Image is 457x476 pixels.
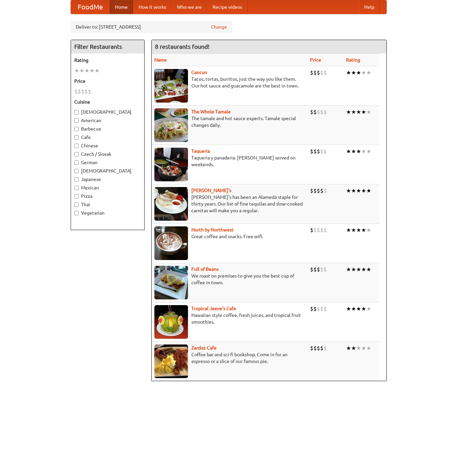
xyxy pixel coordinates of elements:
[356,344,361,352] li: ★
[346,305,351,313] li: ★
[154,76,305,89] p: Tacos, tortas, burritos, just the way you like them. Our hot sauce and guacamole are the best in ...
[191,70,207,75] a: Cancun
[74,142,141,149] label: Chinese
[361,305,366,313] li: ★
[74,144,79,148] input: Chinese
[361,187,366,194] li: ★
[361,108,366,116] li: ★
[317,148,320,155] li: $
[320,108,323,116] li: $
[74,99,141,105] h5: Cuisine
[154,312,305,325] p: Hawaiian style coffee, fresh juices, and tropical fruit smoothies.
[356,305,361,313] li: ★
[74,109,141,115] label: [DEMOGRAPHIC_DATA]
[74,211,79,215] input: Vegetarian
[191,306,236,311] a: Tropical Jeeve's Cafe
[89,67,94,74] li: ★
[191,227,234,232] a: North by Northwest
[356,266,361,273] li: ★
[84,67,89,74] li: ★
[351,69,356,76] li: ★
[351,305,356,313] li: ★
[320,305,323,313] li: $
[320,69,323,76] li: $
[351,344,356,352] li: ★
[323,226,327,234] li: $
[313,226,317,234] li: $
[211,24,227,30] a: Change
[154,108,188,142] img: wholetamale.jpg
[346,57,360,63] a: Rating
[346,108,351,116] li: ★
[74,194,79,198] input: Pizza
[84,88,88,95] li: $
[361,226,366,234] li: ★
[320,266,323,273] li: $
[78,88,81,95] li: $
[366,344,371,352] li: ★
[351,226,356,234] li: ★
[154,305,188,339] img: jeeves.jpg
[313,187,317,194] li: $
[356,187,361,194] li: ★
[346,148,351,155] li: ★
[356,148,361,155] li: ★
[313,69,317,76] li: $
[317,266,320,273] li: $
[320,344,323,352] li: $
[317,108,320,116] li: $
[207,0,247,14] a: Recipe videos
[191,266,219,272] a: Full of Beans
[88,88,91,95] li: $
[74,78,141,84] h5: Price
[351,266,356,273] li: ★
[154,226,188,260] img: north.jpg
[323,187,327,194] li: $
[317,69,320,76] li: $
[310,108,313,116] li: $
[191,345,217,351] b: Zardoz Cafe
[74,67,79,74] li: ★
[310,305,313,313] li: $
[74,210,141,216] label: Vegetarian
[154,233,305,240] p: Great coffee and snacks. Free wifi.
[74,201,141,208] label: Thai
[361,148,366,155] li: ★
[154,272,305,286] p: We roast on premises to give you the best cup of coffee in town.
[74,127,79,131] input: Barbecue
[74,193,141,199] label: Pizza
[317,344,320,352] li: $
[346,187,351,194] li: ★
[351,187,356,194] li: ★
[361,266,366,273] li: ★
[133,0,172,14] a: How it works
[154,266,188,299] img: beans.jpg
[191,148,210,154] b: Taqueria
[310,148,313,155] li: $
[310,266,313,273] li: $
[81,88,84,95] li: $
[74,152,79,156] input: Czech / Slovak
[323,69,327,76] li: $
[191,188,231,193] a: [PERSON_NAME]'s
[320,187,323,194] li: $
[154,344,188,378] img: zardoz.jpg
[110,0,133,14] a: Home
[317,187,320,194] li: $
[154,154,305,168] p: Taqueria y panaderia. [PERSON_NAME] served on weekends.
[71,40,144,53] h4: Filter Restaurants
[346,226,351,234] li: ★
[356,69,361,76] li: ★
[74,117,141,124] label: American
[313,266,317,273] li: $
[71,0,110,14] a: FoodMe
[155,43,210,50] ng-pluralize: 8 restaurants found!
[317,305,320,313] li: $
[94,67,100,74] li: ★
[154,194,305,214] p: [PERSON_NAME]'s has been an Alameda staple for thirty years. Our list of fine tequilas and slow-c...
[366,148,371,155] li: ★
[313,148,317,155] li: $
